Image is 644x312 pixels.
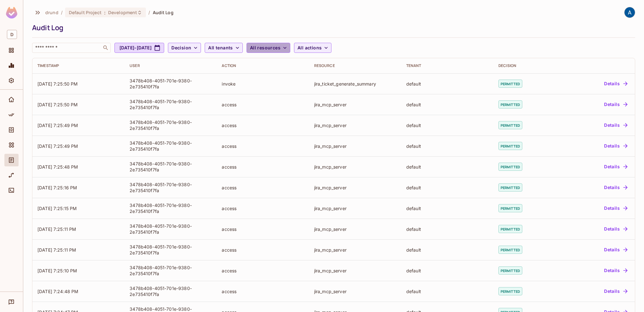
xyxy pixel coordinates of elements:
[37,226,76,232] span: [DATE] 7:25:11 PM
[4,44,19,57] div: Projects
[406,268,488,274] div: default
[602,79,630,89] button: Details
[130,202,212,214] div: 3478b408-4051-701e-9380-2e735410f7fa
[406,143,488,149] div: default
[108,9,137,15] span: Development
[130,161,212,173] div: 3478b408-4051-701e-9380-2e735410f7fa
[222,268,304,274] div: access
[4,139,19,151] div: Elements
[130,63,212,68] div: User
[130,98,212,110] div: 3478b408-4051-701e-9380-2e735410f7fa
[602,245,630,255] button: Details
[61,9,63,15] li: /
[602,120,630,130] button: Details
[314,81,396,87] div: jira_ticket_generate_summary
[104,10,106,15] span: :
[45,9,58,15] span: the active workspace
[222,288,304,294] div: access
[498,63,555,68] div: Decision
[130,181,212,193] div: 3478b408-4051-701e-9380-2e735410f7fa
[4,93,19,106] div: Home
[222,102,304,108] div: access
[222,226,304,232] div: access
[4,184,19,197] div: Connect
[602,99,630,109] button: Details
[498,163,522,171] span: permitted
[406,164,488,170] div: default
[208,44,233,52] span: All tenants
[602,141,630,151] button: Details
[498,100,522,109] span: permitted
[37,206,77,211] span: [DATE] 7:25:15 PM
[4,59,19,72] div: Monitoring
[222,185,304,191] div: access
[130,119,212,131] div: 3478b408-4051-701e-9380-2e735410f7fa
[406,247,488,253] div: default
[406,122,488,128] div: default
[130,78,212,90] div: 3478b408-4051-701e-9380-2e735410f7fa
[314,143,396,149] div: jira_mcp_server
[37,102,78,107] span: [DATE] 7:25:50 PM
[314,63,396,68] div: Resource
[69,9,102,15] span: Default Project
[148,9,150,15] li: /
[314,164,396,170] div: jira_mcp_server
[314,205,396,211] div: jira_mcp_server
[406,81,488,87] div: default
[406,205,488,211] div: default
[37,164,78,170] span: [DATE] 7:25:48 PM
[114,43,164,53] button: [DATE]-[DATE]
[498,80,522,88] span: permitted
[498,246,522,254] span: permitted
[602,162,630,172] button: Details
[4,154,19,166] div: Audit Log
[314,226,396,232] div: jira_mcp_server
[32,23,632,32] div: Audit Log
[498,142,522,150] span: permitted
[130,140,212,152] div: 3478b408-4051-701e-9380-2e735410f7fa
[222,247,304,253] div: access
[498,287,522,295] span: permitted
[625,7,635,18] img: Andrew Reeves
[222,205,304,211] div: access
[222,63,304,68] div: Action
[4,169,19,181] div: URL Mapping
[222,143,304,149] div: access
[406,185,488,191] div: default
[7,30,17,39] span: D
[222,164,304,170] div: access
[222,81,304,87] div: invoke
[4,296,19,308] div: Help & Updates
[314,247,396,253] div: jira_mcp_server
[297,44,322,52] span: All actions
[250,44,280,52] span: All resources
[406,63,488,68] div: Tenant
[222,122,304,128] div: access
[37,143,78,149] span: [DATE] 7:25:49 PM
[171,44,191,52] span: Decision
[37,185,77,190] span: [DATE] 7:25:16 PM
[37,63,119,68] div: Timestamp
[602,286,630,296] button: Details
[602,203,630,213] button: Details
[130,285,212,297] div: 3478b408-4051-701e-9380-2e735410f7fa
[406,288,488,294] div: default
[37,123,78,128] span: [DATE] 7:25:49 PM
[205,43,242,53] button: All tenants
[37,247,76,253] span: [DATE] 7:25:11 PM
[130,265,212,276] div: 3478b408-4051-701e-9380-2e735410f7fa
[130,244,212,256] div: 3478b408-4051-701e-9380-2e735410f7fa
[406,102,488,108] div: default
[602,265,630,276] button: Details
[37,289,79,294] span: [DATE] 7:24:48 PM
[4,27,19,42] div: Workspace: drund
[498,183,522,192] span: permitted
[406,226,488,232] div: default
[247,43,290,53] button: All resources
[153,9,174,15] span: Audit Log
[4,74,19,87] div: Settings
[314,288,396,294] div: jira_mcp_server
[498,204,522,212] span: permitted
[314,122,396,128] div: jira_mcp_server
[498,266,522,275] span: permitted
